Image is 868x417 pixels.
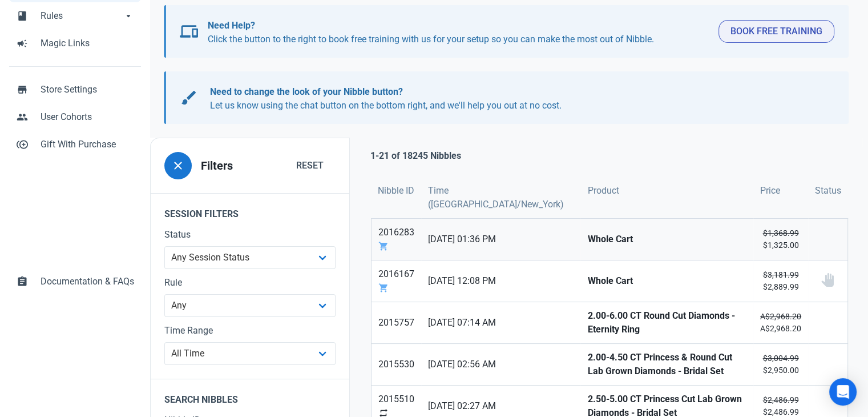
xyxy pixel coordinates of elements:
span: [DATE] 01:36 PM [428,232,574,246]
a: campaignMagic Links [9,30,141,57]
s: $3,004.99 [762,354,798,363]
span: [DATE] 12:08 PM [428,274,574,288]
a: 2015530 [372,344,421,385]
span: User Cohorts [41,110,134,124]
a: storeStore Settings [9,76,141,103]
a: A$2,968.20A$2,968.20 [753,302,808,343]
a: Whole Cart [580,219,753,260]
img: status_user_offer_unavailable.svg [821,273,834,287]
a: $1,368.99$1,325.00 [753,219,808,260]
span: shopping_cart [378,241,389,251]
small: $2,889.99 [760,269,801,293]
p: 1-21 of 18245 Nibbles [370,149,461,163]
s: A$2,968.20 [760,312,801,321]
small: A$2,968.20 [760,311,801,335]
legend: Search Nibbles [151,379,349,414]
span: arrow_drop_down [123,9,134,21]
small: $2,950.00 [760,352,801,376]
a: assignmentDocumentation & FAQs [9,268,141,295]
span: Time ([GEOGRAPHIC_DATA]/New_York) [428,184,574,211]
span: store [17,83,28,94]
a: $3,004.99$2,950.00 [753,344,808,385]
span: brush [180,89,198,107]
span: [DATE] 07:14 AM [428,316,574,330]
a: [DATE] 02:56 AM [421,344,580,385]
span: Nibble ID [378,184,414,198]
a: 2015757 [372,302,421,343]
span: Reset [296,159,324,173]
a: 2.00-6.00 CT Round Cut Diamonds - Eternity Ring [580,302,753,343]
a: control_point_duplicateGift With Purchase [9,131,141,158]
a: 2016283shopping_cart [372,219,421,260]
span: shopping_cart [378,283,389,293]
s: $2,486.99 [762,395,798,404]
span: Book Free Training [730,25,822,38]
a: [DATE] 07:14 AM [421,302,580,343]
span: Rules [41,9,123,23]
span: [DATE] 02:27 AM [428,399,574,413]
button: Reset [284,154,336,177]
p: Click the button to the right to book free training with us for your setup so you can make the mo... [208,19,709,46]
span: close [171,159,185,173]
span: campaign [17,37,28,48]
span: assignment [17,275,28,286]
strong: 2.00-6.00 CT Round Cut Diamonds - Eternity Ring [587,309,746,336]
span: Price [760,184,780,198]
a: [DATE] 01:36 PM [421,219,580,260]
a: 2016167shopping_cart [372,260,421,302]
s: $3,181.99 [762,270,798,279]
a: $3,181.99$2,889.99 [753,260,808,302]
h3: Filters [201,159,233,173]
span: book [17,9,28,21]
label: Rule [164,276,336,290]
label: Time Range [164,324,336,338]
b: Need Help? [208,20,255,31]
a: Whole Cart [580,260,753,302]
legend: Session Filters [151,193,349,228]
label: Status [164,228,336,242]
span: Store Settings [41,83,134,97]
a: peopleUser Cohorts [9,103,141,131]
strong: 2.00-4.50 CT Princess & Round Cut Lab Grown Diamonds - Bridal Set [587,351,746,378]
a: [DATE] 12:08 PM [421,260,580,302]
button: close [164,152,192,179]
p: Let us know using the chat button on the bottom right, and we'll help you out at no cost. [210,85,823,113]
span: devices [180,22,198,41]
div: Open Intercom Messenger [829,378,857,406]
span: Status [815,184,841,198]
button: Book Free Training [718,20,834,43]
span: Documentation & FAQs [41,275,134,288]
strong: Whole Cart [587,274,746,288]
span: people [17,110,28,122]
span: [DATE] 02:56 AM [428,358,574,371]
strong: Whole Cart [587,232,746,246]
a: 2.00-4.50 CT Princess & Round Cut Lab Grown Diamonds - Bridal Set [580,344,753,385]
span: Gift With Purchase [41,138,134,151]
span: Magic Links [41,37,134,50]
span: Product [587,184,619,198]
small: $1,325.00 [760,227,801,251]
a: bookRulesarrow_drop_down [9,2,141,30]
span: control_point_duplicate [17,138,28,149]
s: $1,368.99 [762,228,798,238]
b: Need to change the look of your Nibble button? [210,86,403,97]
